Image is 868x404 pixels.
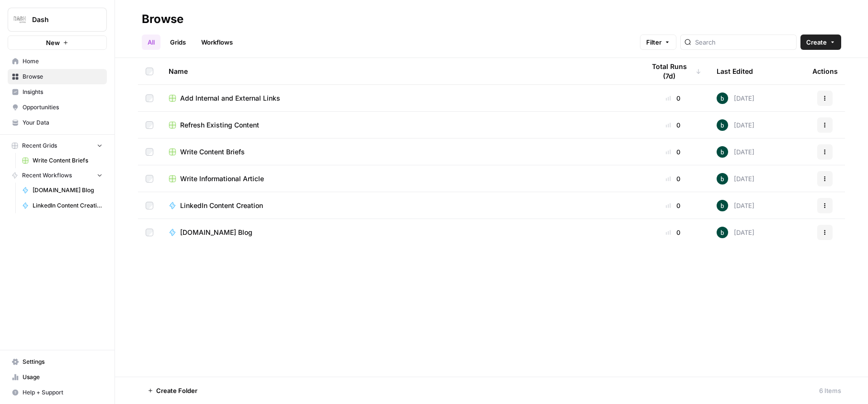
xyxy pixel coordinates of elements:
[717,58,753,84] div: Last Edited
[18,183,107,198] a: [DOMAIN_NAME] Blog
[180,120,259,130] span: Refresh Existing Content
[33,186,103,195] span: [DOMAIN_NAME] Blog
[819,386,841,395] div: 6 Items
[8,84,107,100] a: Insights
[640,35,676,50] button: Filter
[8,100,107,115] a: Opportunities
[645,58,701,84] div: Total Runs (7d)
[23,103,103,112] span: Opportunities
[717,146,728,158] img: gx0wxgwc29af1y512pejf24ty0zo
[180,201,263,210] span: LinkedIn Content Creation
[169,120,629,130] a: Refresh Existing Content
[8,69,107,84] a: Browse
[23,373,103,381] span: Usage
[23,388,103,397] span: Help + Support
[23,118,103,127] span: Your Data
[8,168,107,183] button: Recent Workflows
[717,173,754,185] div: [DATE]
[717,173,728,185] img: gx0wxgwc29af1y512pejf24ty0zo
[18,198,107,213] a: LinkedIn Content Creation
[717,92,754,104] div: [DATE]
[646,37,662,47] span: Filter
[800,35,841,50] button: Create
[195,35,239,50] a: Workflows
[46,38,60,47] span: New
[8,354,107,369] a: Settings
[645,147,701,157] div: 0
[23,72,103,81] span: Browse
[142,12,183,27] div: Browse
[645,93,701,103] div: 0
[142,383,203,398] button: Create Folder
[142,35,160,50] a: All
[23,358,103,366] span: Settings
[23,88,103,96] span: Insights
[8,35,107,50] button: New
[156,386,197,395] span: Create Folder
[32,15,90,24] span: Dash
[169,174,629,184] a: Write Informational Article
[180,147,245,157] span: Write Content Briefs
[169,228,629,237] a: [DOMAIN_NAME] Blog
[33,201,103,210] span: LinkedIn Content Creation
[22,171,72,180] span: Recent Workflows
[33,156,103,165] span: Write Content Briefs
[717,200,754,211] div: [DATE]
[8,369,107,385] a: Usage
[169,58,629,84] div: Name
[169,147,629,157] a: Write Content Briefs
[18,153,107,168] a: Write Content Briefs
[8,139,107,153] button: Recent Grids
[717,119,728,131] img: gx0wxgwc29af1y512pejf24ty0zo
[8,115,107,130] a: Your Data
[169,201,629,210] a: LinkedIn Content Creation
[180,93,280,103] span: Add Internal and External Links
[645,120,701,130] div: 0
[812,58,838,84] div: Actions
[695,37,792,47] input: Search
[22,141,57,150] span: Recent Grids
[717,227,728,238] img: gx0wxgwc29af1y512pejf24ty0zo
[806,37,827,47] span: Create
[717,146,754,158] div: [DATE]
[180,174,264,184] span: Write Informational Article
[717,227,754,238] div: [DATE]
[645,174,701,184] div: 0
[8,8,107,32] button: Workspace: Dash
[169,93,629,103] a: Add Internal and External Links
[11,11,28,28] img: Dash Logo
[717,200,728,211] img: gx0wxgwc29af1y512pejf24ty0zo
[8,54,107,69] a: Home
[23,57,103,66] span: Home
[8,385,107,400] button: Help + Support
[180,228,252,237] span: [DOMAIN_NAME] Blog
[717,92,728,104] img: gx0wxgwc29af1y512pejf24ty0zo
[645,201,701,210] div: 0
[645,228,701,237] div: 0
[164,35,192,50] a: Grids
[717,119,754,131] div: [DATE]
